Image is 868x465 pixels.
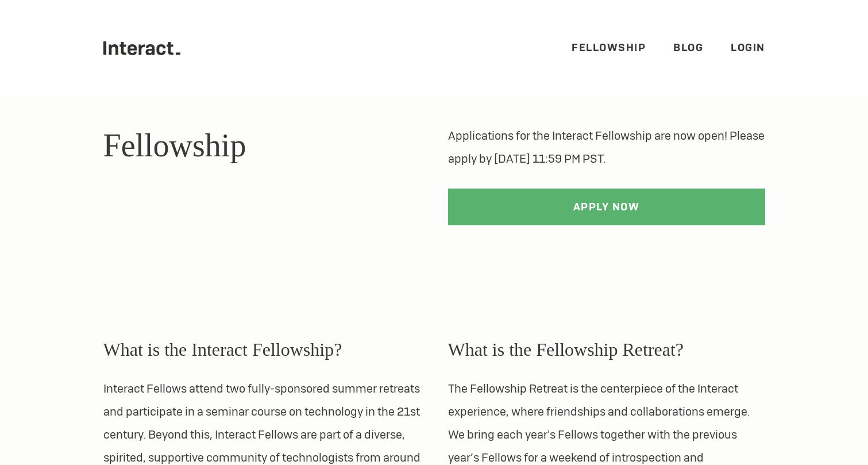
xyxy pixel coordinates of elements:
[448,124,765,170] p: Applications for the Interact Fellowship are now open! Please apply by [DATE] 11:59 PM PST.
[448,336,765,363] h3: What is the Fellowship Retreat?
[103,124,421,167] h1: Fellowship
[448,189,765,225] a: Apply Now
[572,41,646,54] a: Fellowship
[731,41,765,54] a: Login
[673,41,703,54] a: Blog
[103,336,421,363] h3: What is the Interact Fellowship?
